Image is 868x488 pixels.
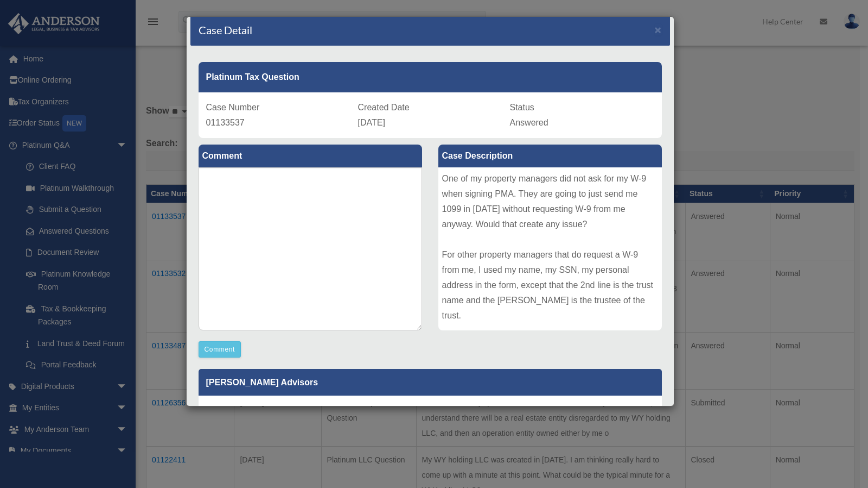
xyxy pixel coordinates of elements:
label: Case Description [438,145,662,167]
span: Case Number [206,103,260,112]
div: Platinum Tax Question [199,62,662,92]
button: Comment [199,341,241,358]
span: Answered [510,118,548,127]
h4: Case Detail [199,22,252,37]
div: One of my property managers did not ask for my W-9 when signing PMA. They are going to just send ... [438,167,662,330]
span: Created Date [358,103,410,112]
button: Close [655,24,662,35]
span: Status [510,103,534,112]
label: Comment [199,145,422,167]
span: × [655,23,662,36]
span: 01133537 [206,118,245,127]
p: [PERSON_NAME] Advisors [199,369,662,396]
span: [DATE] [358,118,385,127]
